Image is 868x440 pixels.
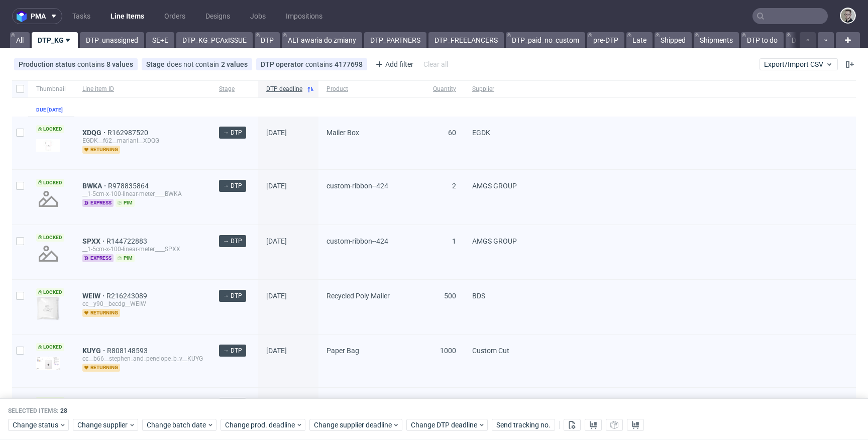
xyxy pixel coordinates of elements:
[255,32,280,48] a: DTP
[472,182,517,190] span: AMGS GROUP
[36,343,64,351] span: Locked
[82,129,107,137] a: XDQG
[223,237,242,246] span: → DTP
[411,420,478,430] span: Change DTP deadline
[82,237,106,245] span: SPXX
[77,420,129,430] span: Change supplier
[82,300,203,308] div: cc__y90__becdg__WEIW
[106,237,149,245] span: R144722883
[82,245,203,253] div: __1-5cm-x-100-linear-meter____SPXX
[17,11,31,22] img: logo
[13,420,59,430] span: Change status
[472,237,517,245] span: AMGS GROUP
[440,347,456,355] span: 1000
[36,288,64,296] span: Locked
[36,234,64,242] span: Locked
[327,347,359,355] span: Paper Bag
[36,125,64,133] span: Locked
[66,8,96,24] a: Tasks
[327,129,359,137] span: Mailer Box
[364,32,426,48] a: DTP_PARTNERS
[764,60,833,68] span: Export/Import CSV
[82,190,203,198] div: __1-5cm-x-100-linear-meter____BWKA
[759,58,838,70] button: Export/Import CSV
[82,254,114,262] span: express
[60,408,67,415] span: 28
[158,8,191,24] a: Orders
[694,32,739,48] a: Shipments
[655,32,692,48] a: Shipped
[433,85,456,93] span: Quantity
[146,32,174,48] a: SE+E
[199,8,236,24] a: Designs
[82,292,106,300] a: WEIW
[36,296,60,320] img: version_two_editor_design
[266,85,302,93] span: DTP deadline
[492,419,555,431] button: Send tracking no.
[82,137,203,145] div: EGDK__f62__mariani__XDQG
[266,129,287,137] span: [DATE]
[327,85,417,93] span: Product
[10,32,30,48] a: All
[116,199,135,207] span: pim
[223,291,242,300] span: → DTP
[107,129,150,137] a: R162987520
[36,187,60,211] img: no_design.png
[371,56,415,72] div: Add filter
[266,292,287,300] span: [DATE]
[472,347,509,355] span: Custom Cut
[82,146,120,154] span: returning
[327,182,388,190] span: custom-ribbon--424
[106,292,149,300] a: R216243089
[280,8,329,24] a: Impositions
[167,60,221,68] span: does not contain
[77,60,106,68] span: contains
[107,347,150,355] a: R808148593
[147,420,207,430] span: Change batch date
[335,60,363,68] div: 4177698
[82,364,120,372] span: returning
[82,182,108,190] a: BWKA
[106,60,133,68] div: 8 values
[82,199,114,207] span: express
[244,8,272,24] a: Jobs
[223,128,242,137] span: → DTP
[36,106,63,114] div: Due [DATE]
[116,254,135,262] span: pim
[452,182,456,190] span: 2
[472,129,490,137] span: EGDK
[223,181,242,190] span: → DTP
[146,60,167,68] span: Stage
[225,420,296,430] span: Change prod. deadline
[472,292,485,300] span: BDS
[104,8,150,24] a: Line Items
[266,347,287,355] span: [DATE]
[176,32,253,48] a: DTP_KG_PCAxISSUE
[36,179,64,187] span: Locked
[261,60,305,68] span: DTP operator
[282,32,362,48] a: ALT awaria do zmiany
[496,422,551,429] span: Send tracking no.
[448,129,456,137] span: 60
[12,8,62,24] button: pma
[36,397,64,405] span: Locked
[472,85,533,93] span: Supplier
[32,32,78,48] a: DTP_KG
[428,32,504,48] a: DTP_FREELANCERS
[421,57,450,71] div: Clear all
[82,355,203,363] div: cc__b66__stephen_and_penelope_b_v__KUYG
[266,182,287,190] span: [DATE]
[506,32,585,48] a: DTP_paid_no_custom
[82,347,107,355] a: KUYG
[82,85,203,93] span: Line item ID
[108,182,151,190] a: R978835864
[31,13,46,20] span: pma
[444,292,456,300] span: 500
[327,237,388,245] span: custom-ribbon--424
